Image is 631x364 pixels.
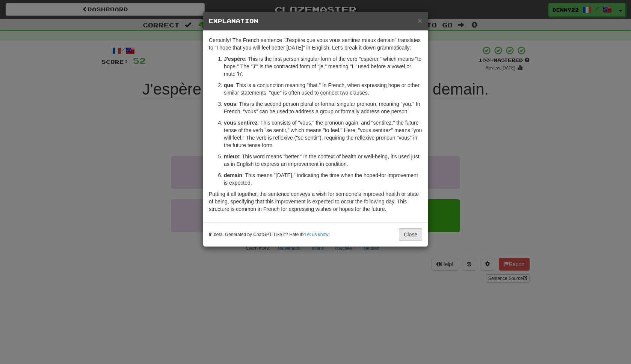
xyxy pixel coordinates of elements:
strong: demain [224,172,242,178]
strong: mieux [224,153,239,159]
strong: J'espère [224,56,245,62]
p: : This is the second person plural or formal singular pronoun, meaning "you." In French, "vous" c... [224,100,422,115]
button: Close [399,228,422,241]
p: Putting it all together, the sentence conveys a wish for someone's improved health or state of be... [209,190,422,213]
strong: vous [224,101,236,107]
small: In beta. Generated by ChatGPT. Like it? Hate it? ! [209,232,330,238]
p: : This means "[DATE]," indicating the time when the hoped-for improvement is expected. [224,171,422,187]
p: : This is a conjunction meaning "that." In French, when expressing hope or other similar statemen... [224,81,422,96]
p: : This is the first person singular form of the verb "espérer," which means "to hope." The "J'" i... [224,55,422,78]
p: Certainly! The French sentence "J'espère que vous vous sentirez mieux demain" translates to "I ho... [209,36,422,51]
span: × [418,16,422,25]
strong: vous sentirez [224,120,257,126]
a: Let us know [305,232,328,237]
h5: Explanation [209,17,422,25]
p: : This consists of "vous," the pronoun again, and "sentirez," the future tense of the verb "se se... [224,119,422,149]
p: : This word means "better." In the context of health or well-being, it's used just as in English ... [224,153,422,168]
strong: que [224,82,233,88]
button: Close [418,17,422,24]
